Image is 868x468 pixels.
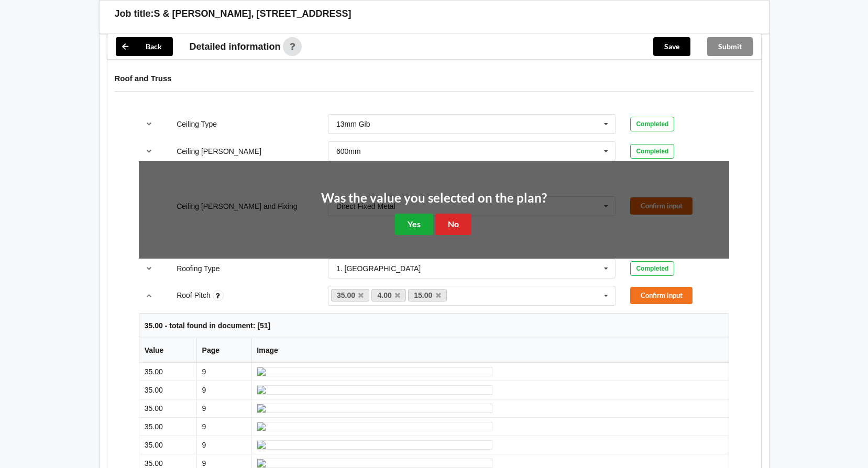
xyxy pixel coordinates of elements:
td: 35.00 [139,436,196,454]
label: Roofing Type [177,264,219,273]
div: Completed [630,144,674,159]
button: Back [116,37,173,56]
td: 9 [196,381,251,399]
a: 15.00 [408,289,447,302]
h2: Was the value you selected on the plan? [321,190,547,206]
div: 13mm Gib [336,120,370,128]
th: 35.00 - total found in document: [51] [139,314,729,338]
h4: Roof and Truss [115,73,754,83]
button: reference-toggle [139,142,159,161]
button: reference-toggle [139,259,159,278]
td: 9 [196,363,251,381]
td: 35.00 [139,399,196,417]
div: Completed [630,261,674,276]
td: 35.00 [139,363,196,381]
button: Yes [395,214,433,235]
td: 35.00 [139,381,196,399]
label: Ceiling Type [177,120,217,128]
img: ai_input-page9-RoofPitch-1-5.jpeg [257,459,492,468]
button: reference-toggle [139,115,159,133]
div: Completed [630,117,674,131]
th: Image [251,338,729,363]
div: 1. [GEOGRAPHIC_DATA] [336,265,421,272]
img: ai_input-page9-RoofPitch-1-2.jpeg [257,404,492,413]
img: ai_input-page9-RoofPitch-1-4.jpeg [257,440,492,450]
h3: S & [PERSON_NAME], [STREET_ADDRESS] [154,8,351,20]
button: Confirm input [630,287,693,304]
img: ai_input-page9-RoofPitch-1-0.jpeg [257,367,492,376]
img: ai_input-page9-RoofPitch-1-3.jpeg [257,422,492,431]
td: 9 [196,436,251,454]
label: Roof Pitch [177,291,212,299]
th: Value [139,338,196,363]
td: 9 [196,399,251,417]
button: No [435,214,471,235]
a: 35.00 [331,289,370,302]
button: Save [653,37,690,56]
td: 35.00 [139,417,196,436]
button: reference-toggle [139,286,159,305]
a: 4.00 [371,289,406,302]
div: 600mm [336,148,361,155]
img: ai_input-page9-RoofPitch-1-1.jpeg [257,385,492,395]
label: Ceiling [PERSON_NAME] [177,147,261,155]
td: 9 [196,417,251,436]
th: Page [196,338,251,363]
h3: Job title: [115,8,154,20]
span: Detailed information [190,42,281,51]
